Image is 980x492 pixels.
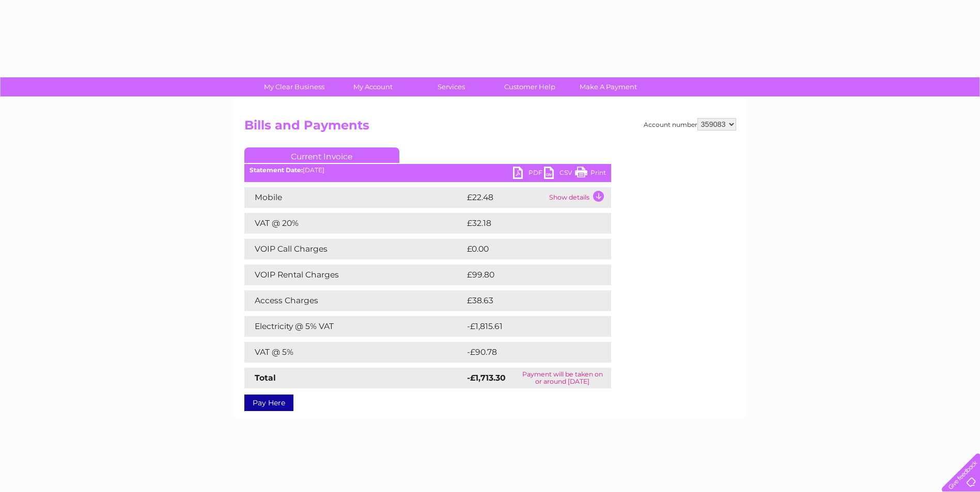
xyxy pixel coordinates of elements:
[464,213,589,234] td: £32.18
[244,316,464,337] td: Electricity @ 5% VAT
[252,77,337,96] a: My Clear Business
[244,239,464,259] td: VOIP Call Charges
[544,167,575,182] a: CSV
[464,316,595,337] td: -£1,815.61
[464,290,590,311] td: £38.63
[244,213,464,234] td: VAT @ 20%
[644,118,736,130] div: Account number
[513,167,544,182] a: PDF
[547,187,611,208] td: Show details
[464,187,547,208] td: £22.48
[330,77,415,96] a: My Account
[566,77,651,96] a: Make A Payment
[244,395,293,411] a: Pay Here
[255,373,276,383] strong: Total
[467,373,506,383] strong: -£1,713.30
[464,239,587,259] td: £0.00
[514,368,611,388] td: Payment will be taken on or around [DATE]
[487,77,572,96] a: Customer Help
[464,342,593,363] td: -£90.78
[244,187,464,208] td: Mobile
[244,118,736,138] h2: Bills and Payments
[244,167,611,174] div: [DATE]
[575,167,606,182] a: Print
[250,166,303,174] b: Statement Date:
[244,147,399,163] a: Current Invoice
[464,265,591,285] td: £99.80
[244,342,464,363] td: VAT @ 5%
[244,265,464,285] td: VOIP Rental Charges
[409,77,494,96] a: Services
[244,290,464,311] td: Access Charges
